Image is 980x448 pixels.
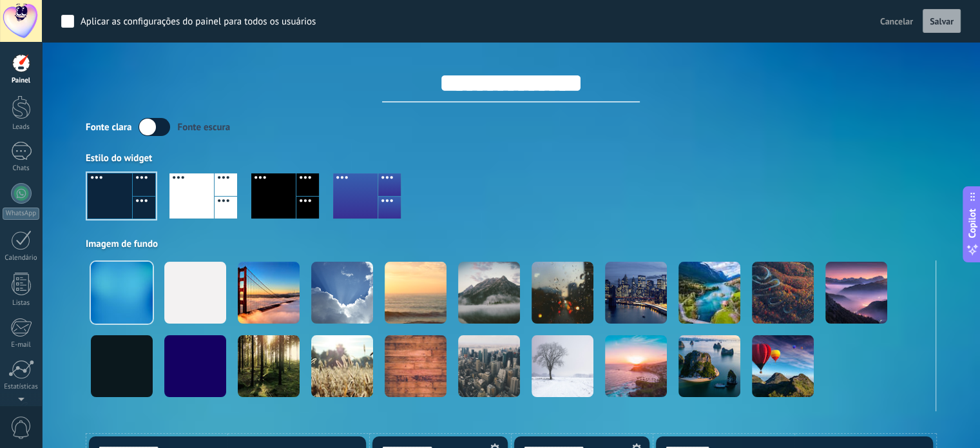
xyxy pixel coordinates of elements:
div: WhatsApp [3,208,39,220]
button: Cancelar [875,12,918,31]
div: Painel [3,77,40,85]
span: Salvar [930,17,954,26]
span: Copilot [966,208,979,238]
div: Estatísticas [3,383,40,391]
div: E-mail [3,341,40,349]
div: Fonte escura [177,121,230,133]
div: Imagem de fundo [86,238,936,250]
div: Fonte clara [86,121,131,133]
span: Cancelar [880,15,913,27]
div: Listas [3,299,40,307]
div: Chats [3,164,40,173]
div: Estilo do widget [86,152,936,164]
div: Aplicar as configurações do painel para todos os usuários [81,15,316,28]
button: Salvar [923,9,961,34]
div: Calendário [3,254,40,262]
div: Leads [3,123,40,131]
